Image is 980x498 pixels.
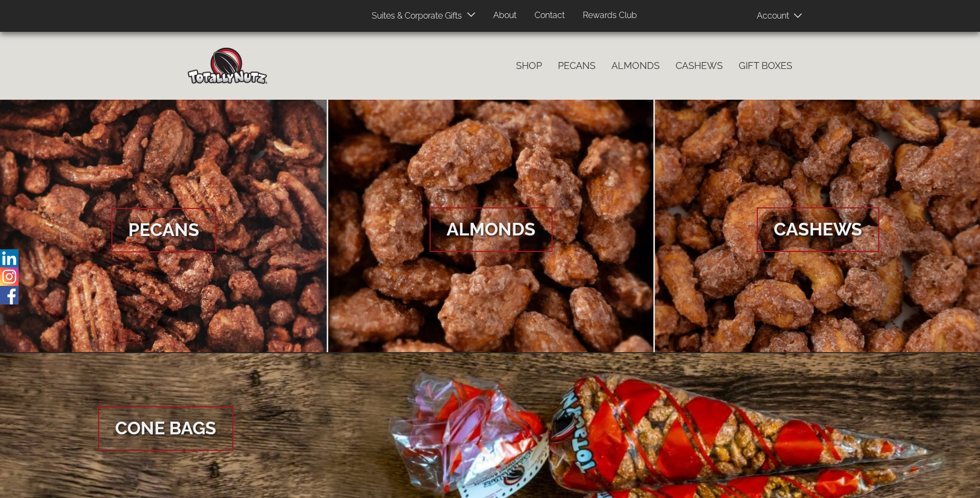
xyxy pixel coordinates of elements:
[668,55,731,77] a: Cashews
[328,100,654,353] a: Almonds
[603,55,668,77] a: Almonds
[111,208,216,252] span: Pecans
[731,55,800,77] a: Gift Boxes
[527,5,573,26] a: Contact
[364,6,465,27] a: Suites & Corporate Gifts
[508,55,550,77] a: Shop
[550,55,603,77] a: Pecans
[757,207,879,252] span: Cashews
[98,406,233,451] span: Cone Bags
[430,207,553,252] span: Almonds
[485,5,524,26] a: About
[575,5,645,26] a: Rewards Club
[188,48,267,84] img: Home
